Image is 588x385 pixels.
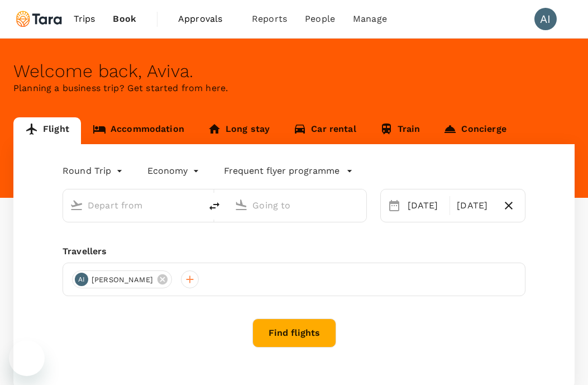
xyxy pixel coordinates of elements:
[358,204,361,206] button: Open
[534,8,557,30] div: AI
[224,164,353,178] button: Frequent flyer programme
[13,7,65,31] img: Tara Climate Ltd
[81,117,196,144] a: Accommodation
[9,340,45,376] iframe: Button to launch messaging window
[403,194,448,217] div: [DATE]
[75,273,88,286] div: AI
[147,162,202,180] div: Economy
[63,245,525,258] div: Travellers
[88,197,178,214] input: Depart from
[224,164,340,178] p: Frequent flyer programme
[13,82,575,95] p: Planning a business trip? Get started from here.
[13,117,81,144] a: Flight
[281,117,368,144] a: Car rental
[252,197,342,214] input: Going to
[113,12,136,26] span: Book
[178,12,234,26] span: Approvals
[72,270,172,288] div: AI[PERSON_NAME]
[193,204,195,206] button: Open
[368,117,432,144] a: Train
[63,162,125,180] div: Round Trip
[85,274,160,286] span: [PERSON_NAME]
[13,61,575,82] div: Welcome back , Aviva .
[305,12,335,26] span: People
[252,12,287,26] span: Reports
[353,12,387,26] span: Manage
[196,117,281,144] a: Long stay
[452,194,497,217] div: [DATE]
[74,12,95,26] span: Trips
[201,193,228,220] button: delete
[252,319,336,348] button: Find flights
[432,117,518,144] a: Concierge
